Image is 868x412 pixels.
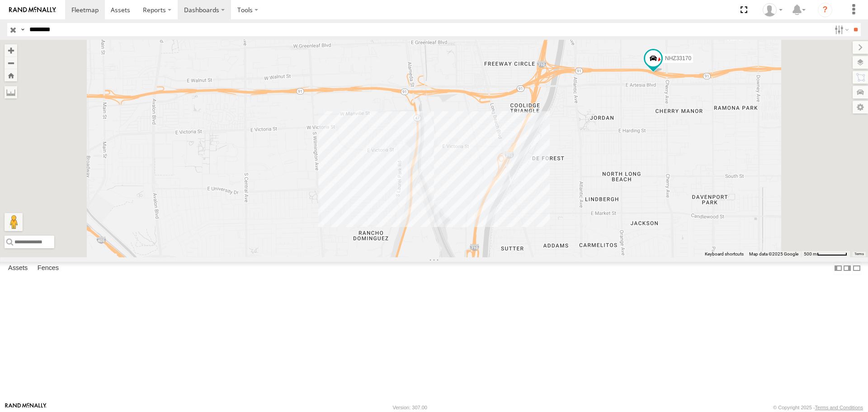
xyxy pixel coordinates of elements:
[834,262,843,275] label: Dock Summary Table to the Left
[852,262,861,275] label: Hide Summary Table
[5,44,17,57] button: Zoom in
[818,3,832,17] i: ?
[801,251,850,257] button: Map Scale: 500 m per 63 pixels
[749,251,798,256] span: Map data ©2025 Google
[33,262,63,275] label: Fences
[19,23,26,36] label: Search Query
[5,86,17,99] label: Measure
[853,101,868,114] label: Map Settings
[5,69,17,81] button: Zoom Home
[393,405,427,410] div: Version: 307.00
[804,251,817,256] span: 500 m
[831,23,850,36] label: Search Filter Options
[5,213,23,231] button: Drag Pegman onto the map to open Street View
[815,405,863,410] a: Terms and Conditions
[843,262,852,275] label: Dock Summary Table to the Right
[9,7,56,13] img: rand-logo.svg
[665,56,691,62] span: NHZ33170
[4,262,32,275] label: Assets
[705,251,744,257] button: Keyboard shortcuts
[5,403,47,412] a: Visit our Website
[854,252,864,256] a: Terms (opens in new tab)
[5,57,17,69] button: Zoom out
[773,405,863,410] div: © Copyright 2025 -
[759,3,786,17] div: Zulema McIntosch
